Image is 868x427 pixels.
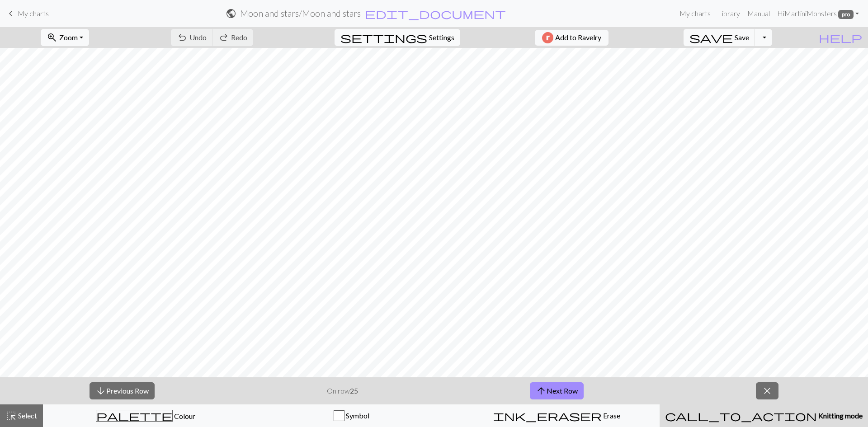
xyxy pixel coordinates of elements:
[240,8,361,19] h2: Moon and stars / Moon and stars
[454,404,660,427] button: Erase
[327,385,358,396] p: On row
[735,33,749,42] span: Save
[17,411,37,420] span: Select
[762,385,773,397] span: close
[350,386,358,395] strong: 25
[714,5,744,23] a: Library
[838,10,854,19] span: pro
[18,9,49,18] span: My charts
[684,29,755,46] button: Save
[96,409,172,422] span: palette
[41,29,89,46] button: Zoom
[660,404,868,427] button: Knitting mode
[90,382,155,399] button: Previous Row
[665,409,817,422] span: call_to_action
[249,404,454,427] button: Symbol
[340,32,427,43] i: Settings
[59,33,78,42] span: Zoom
[429,32,454,43] span: Settings
[542,32,553,43] img: Ravelry
[344,411,369,420] span: Symbol
[689,31,733,44] span: save
[95,385,106,397] span: arrow_downward
[602,411,620,420] span: Erase
[365,7,506,20] span: edit_document
[43,404,249,427] button: Colour
[5,6,49,21] a: My charts
[5,7,16,20] span: keyboard_arrow_left
[493,409,602,422] span: ink_eraser
[173,412,195,420] span: Colour
[530,382,584,399] button: Next Row
[676,5,714,23] a: My charts
[744,5,774,23] a: Manual
[340,31,427,44] span: settings
[817,411,863,420] span: Knitting mode
[47,31,57,44] span: zoom_in
[335,29,460,46] button: SettingsSettings
[774,5,863,23] a: HiMartiniMonsters pro
[819,31,862,44] span: help
[535,30,609,46] button: Add to Ravelry
[6,409,17,422] span: highlight_alt
[555,32,601,43] span: Add to Ravelry
[226,7,236,20] span: public
[536,385,547,397] span: arrow_upward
